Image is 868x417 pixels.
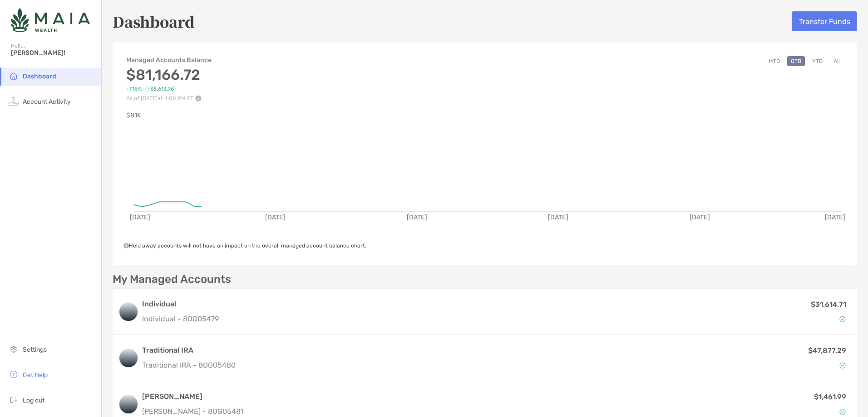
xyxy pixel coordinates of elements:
[8,369,19,380] img: get-help icon
[792,11,857,31] button: Transfer Funds
[8,344,19,354] img: settings icon
[142,345,236,356] h3: Traditional IRA
[809,56,826,66] button: YTD
[119,303,138,321] img: logo account
[808,345,846,356] p: $47,877.29
[839,408,846,415] img: Account Status icon
[23,346,47,354] span: Settings
[23,73,56,80] span: Dashboard
[126,56,212,64] h4: Managed Accounts Balance
[839,362,846,369] img: Account Status icon
[113,11,195,32] h5: Dashboard
[814,391,846,402] p: $1,461.99
[11,49,96,57] span: [PERSON_NAME]!
[690,213,710,221] text: [DATE]
[8,70,19,81] img: household icon
[126,66,212,83] h3: $81,166.72
[8,96,19,107] img: activity icon
[126,112,141,119] text: $81K
[548,213,568,221] text: [DATE]
[119,395,138,413] img: logo account
[265,213,286,221] text: [DATE]
[126,95,212,102] p: As of [DATE] at 4:00 PM ET
[23,371,48,379] span: Get Help
[113,274,231,285] p: My Managed Accounts
[145,86,176,92] span: ( +$5,613.96 )
[765,56,784,66] button: MTD
[195,95,202,102] img: Performance Info
[142,406,244,417] p: [PERSON_NAME] - 8OG05481
[126,86,142,92] span: +7.15%
[407,213,427,221] text: [DATE]
[23,397,44,404] span: Log out
[23,98,71,106] span: Account Activity
[825,213,845,221] text: [DATE]
[142,313,219,325] p: Individual - 8OG05479
[142,299,219,310] h3: Individual
[123,242,366,249] span: Held away accounts will not have an impact on the overall managed account balance chart.
[130,213,150,221] text: [DATE]
[142,359,236,371] p: Traditional IRA - 8OG05480
[119,349,138,367] img: logo account
[11,4,90,36] img: Zoe Logo
[811,299,846,310] p: $31,614.71
[787,56,805,66] button: QTD
[142,391,244,402] h3: [PERSON_NAME]
[839,316,846,322] img: Account Status icon
[8,394,19,405] img: logout icon
[830,56,843,66] button: All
